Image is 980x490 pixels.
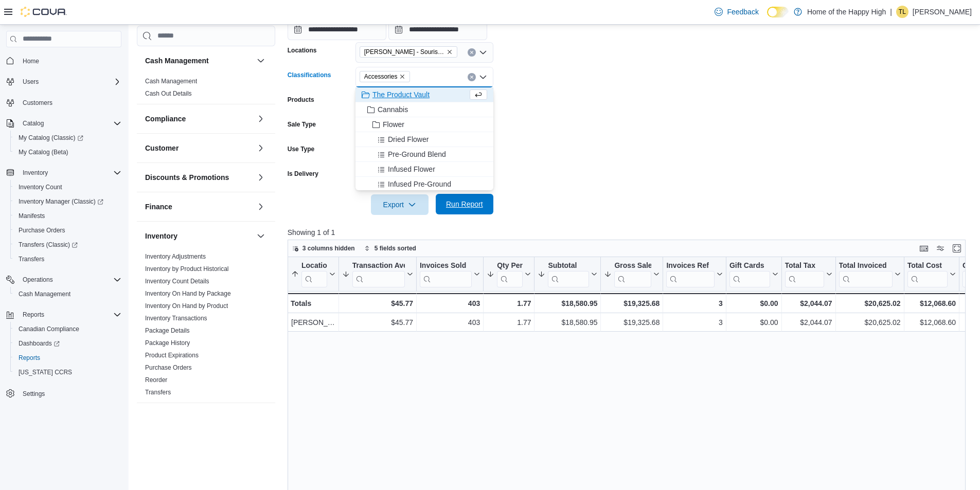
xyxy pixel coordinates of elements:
[6,49,121,428] nav: Complex example
[288,71,331,79] label: Classifications
[729,261,778,287] button: Gift Cards
[666,316,722,329] div: 3
[137,75,275,104] div: Cash Management
[729,261,770,270] div: Gift Cards
[145,389,171,396] a: Transfers
[14,146,121,158] span: My Catalog (Beta)
[907,316,955,329] div: $12,068.60
[666,261,714,270] div: Invoices Ref
[19,96,121,109] span: Customers
[14,323,121,335] span: Canadian Compliance
[364,47,444,57] span: [PERSON_NAME] - Souris Avenue - Fire & Flower
[145,253,206,260] a: Inventory Adjustments
[145,314,207,322] span: Inventory Transactions
[10,194,126,209] a: Inventory Manager (Classic)
[145,252,206,261] span: Inventory Adjustments
[767,17,768,18] span: Dark Mode
[388,134,429,144] span: Dried Flower
[604,261,660,287] button: Gross Sales
[839,261,892,287] div: Total Invoiced
[10,351,126,365] button: Reports
[371,194,429,215] button: Export
[14,253,121,265] span: Transfers
[255,55,267,67] button: Cash Management
[255,201,267,213] button: Finance
[2,75,126,89] button: Users
[145,339,190,347] span: Package History
[23,390,45,398] span: Settings
[19,97,57,109] a: Customers
[729,316,778,329] div: $0.00
[145,302,228,310] span: Inventory On Hand by Product
[785,261,832,287] button: Total Tax
[420,261,480,287] button: Invoices Sold
[14,146,73,158] a: My Catalog (Beta)
[145,352,199,359] a: Product Expirations
[487,297,531,310] div: 1.77
[145,289,231,298] span: Inventory On Hand by Package
[2,53,126,68] button: Home
[23,169,48,177] span: Inventory
[291,297,335,310] div: Totals
[14,210,49,222] a: Manifests
[2,307,126,322] button: Reports
[145,265,229,273] a: Inventory by Product Historical
[14,181,66,193] a: Inventory Count
[10,322,126,336] button: Canadian Compliance
[255,230,267,242] button: Inventory
[288,145,314,153] label: Use Type
[14,337,121,350] span: Dashboards
[19,148,68,156] span: My Catalog (Beta)
[487,261,531,287] button: Qty Per Transaction
[666,261,714,287] div: Invoices Ref
[372,89,430,100] span: The Product Vault
[145,202,253,212] button: Finance
[145,290,231,297] a: Inventory On Hand by Package
[436,194,493,214] button: Run Report
[19,274,57,286] button: Operations
[10,223,126,238] button: Purchase Orders
[145,114,186,124] h3: Compliance
[355,147,493,162] button: Pre-Ground Blend
[10,365,126,379] button: [US_STATE] CCRS
[375,244,416,252] span: 5 fields sorted
[785,261,824,270] div: Total Tax
[14,253,48,265] a: Transfers
[14,195,108,208] a: Inventory Manager (Classic)
[19,241,78,249] span: Transfers (Classic)
[2,166,126,180] button: Inventory
[342,261,413,287] button: Transaction Average
[548,261,589,287] div: Subtotal
[145,364,192,372] span: Purchase Orders
[388,149,446,159] span: Pre-Ground Blend
[355,87,493,102] button: The Product Vault
[145,143,253,153] button: Customer
[479,73,487,81] button: Close list of options
[145,278,209,285] a: Inventory Count Details
[23,57,39,65] span: Home
[14,181,121,193] span: Inventory Count
[145,327,190,334] a: Package Details
[19,290,70,298] span: Cash Management
[666,261,722,287] button: Invoices Ref
[727,7,758,17] span: Feedback
[145,202,172,212] h3: Finance
[145,339,190,347] a: Package History
[388,179,451,189] span: Infused Pre-Ground
[10,238,126,252] a: Transfers (Classic)
[19,76,43,88] button: Users
[890,6,892,18] p: |
[145,364,192,371] a: Purchase Orders
[538,316,597,329] div: $18,580.95
[360,71,411,82] span: Accessories
[538,261,597,287] button: Subtotal
[145,351,199,359] span: Product Expirations
[145,90,192,97] a: Cash Out Details
[399,74,405,80] button: Remove Accessories from selection in this group
[355,102,493,117] button: Cannabis
[352,261,405,270] div: Transaction Average
[19,387,121,400] span: Settings
[145,302,228,310] a: Inventory On Hand by Product
[2,95,126,110] button: Customers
